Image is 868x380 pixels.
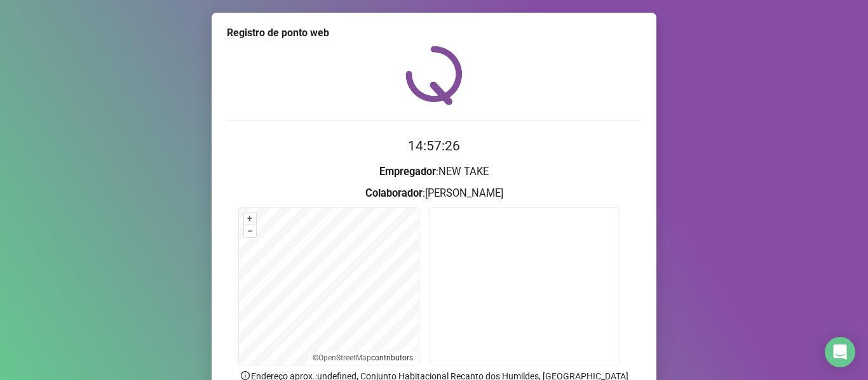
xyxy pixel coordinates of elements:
[825,337,855,367] div: Open Intercom Messenger
[379,166,436,178] strong: Empregador
[244,225,256,237] button: –
[313,353,415,362] li: © contributors.
[244,213,256,225] button: +
[318,353,371,362] a: OpenStreetMap
[227,164,641,180] h3: : NEW TAKE
[365,187,423,199] strong: Colaborador
[405,46,463,105] img: QRPoint
[227,25,641,41] div: Registro de ponto web
[227,185,641,202] h3: : [PERSON_NAME]
[408,138,460,154] time: 14:57:26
